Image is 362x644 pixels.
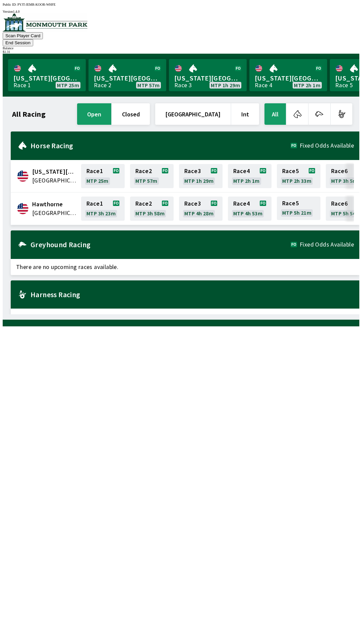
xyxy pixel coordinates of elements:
[17,3,56,6] span: PYJT-JEMR-KOOR-WHFE
[13,83,31,88] div: Race 1
[86,211,116,216] span: MTP 3h 23m
[228,197,271,221] a: Race4MTP 4h 53m
[179,164,223,188] a: Race3MTP 1h 29m
[184,201,201,206] span: Race 3
[88,59,166,91] a: [US_STATE][GEOGRAPHIC_DATA]Race 2MTP 57m
[174,83,192,88] div: Race 3
[294,83,320,88] span: MTP 2h 1m
[179,197,223,221] a: Race3MTP 4h 28m
[3,50,359,54] div: $ 1.31
[282,210,311,215] span: MTP 5h 21m
[231,103,259,125] button: Int
[264,103,286,125] button: All
[11,259,359,275] span: There are no upcoming races available.
[174,74,241,83] span: [US_STATE][GEOGRAPHIC_DATA]
[282,178,311,183] span: MTP 2h 33m
[112,103,150,125] button: closed
[86,201,103,206] span: Race 1
[169,59,247,91] a: [US_STATE][GEOGRAPHIC_DATA]Race 3MTP 1h 29m
[86,168,103,174] span: Race 1
[282,201,299,206] span: Race 5
[3,46,359,50] div: Balance
[233,201,250,206] span: Race 4
[13,74,80,83] span: [US_STATE][GEOGRAPHIC_DATA]
[135,201,152,206] span: Race 2
[300,143,354,148] span: Fixed Odds Available
[130,197,174,221] a: Race2MTP 3h 58m
[184,178,214,183] span: MTP 1h 29m
[331,211,360,216] span: MTP 5h 54m
[32,200,77,209] span: Hawthorne
[81,197,125,221] a: Race1MTP 3h 23m
[277,197,320,221] a: Race5MTP 5h 21m
[8,59,86,91] a: [US_STATE][GEOGRAPHIC_DATA]Race 1MTP 25m
[135,178,158,183] span: MTP 57m
[331,168,348,174] span: Race 6
[184,211,214,216] span: MTP 4h 28m
[3,32,43,39] button: Scan Player Card
[331,178,358,183] span: MTP 3h 5m
[3,13,87,32] img: venue logo
[211,83,240,88] span: MTP 1h 29m
[228,164,271,188] a: Race4MTP 2h 1m
[11,309,359,325] span: There are no upcoming races available.
[94,83,111,88] div: Race 2
[135,168,152,174] span: Race 2
[249,59,327,91] a: [US_STATE][GEOGRAPHIC_DATA]Race 4MTP 2h 1m
[3,39,33,46] button: End Session
[277,164,320,188] a: Race5MTP 2h 33m
[137,83,160,88] span: MTP 57m
[3,10,359,13] div: Version 1.4.0
[130,164,174,188] a: Race2MTP 57m
[31,242,291,247] h2: Greyhound Racing
[282,168,299,174] span: Race 5
[32,176,77,185] span: United States
[3,3,359,6] div: Public ID:
[155,103,231,125] button: [GEOGRAPHIC_DATA]
[233,168,250,174] span: Race 4
[12,111,46,117] h1: All Racing
[32,209,77,217] span: United States
[300,242,354,247] span: Fixed Odds Available
[233,178,260,183] span: MTP 2h 1m
[31,292,354,297] h2: Harness Racing
[94,74,161,83] span: [US_STATE][GEOGRAPHIC_DATA]
[57,83,79,88] span: MTP 25m
[135,211,165,216] span: MTP 3h 58m
[255,74,322,83] span: [US_STATE][GEOGRAPHIC_DATA]
[86,178,109,183] span: MTP 25m
[184,168,201,174] span: Race 3
[77,103,111,125] button: open
[81,164,125,188] a: Race1MTP 25m
[233,211,262,216] span: MTP 4h 53m
[335,83,353,88] div: Race 5
[331,201,348,206] span: Race 6
[255,83,272,88] div: Race 4
[32,167,77,176] span: Delaware Park
[31,143,291,148] h2: Horse Racing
